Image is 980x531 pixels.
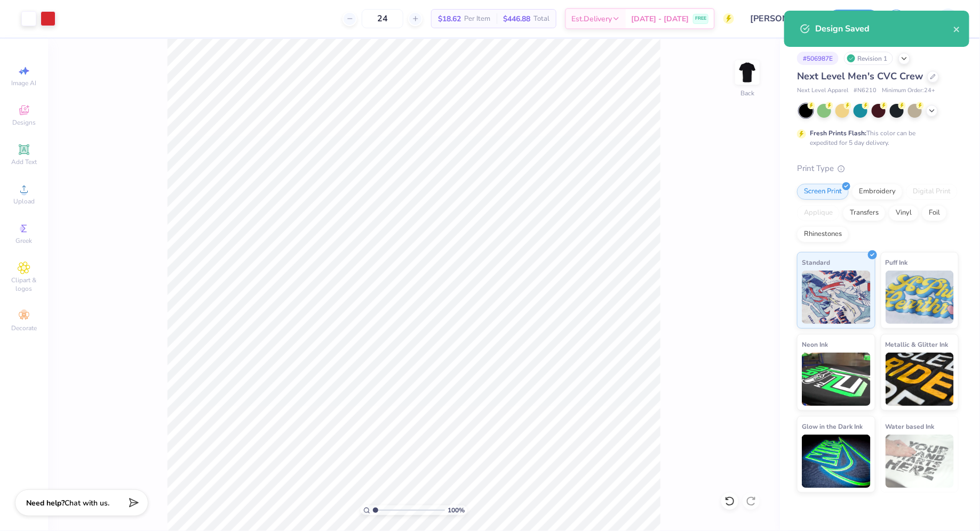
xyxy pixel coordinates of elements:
[631,13,689,24] span: [DATE] - [DATE]
[797,162,959,175] div: Print Type
[12,118,36,127] span: Designs
[13,197,35,206] span: Upload
[26,498,65,508] strong: Need help?
[802,339,828,350] span: Neon Ink
[797,86,848,95] span: Next Level Apparel
[797,52,839,65] div: # 506987E
[797,205,840,221] div: Applique
[16,236,33,245] span: Greek
[65,498,109,508] span: Chat with us.
[742,8,820,29] input: Untitled Design
[802,257,830,268] span: Standard
[11,158,37,166] span: Add Text
[695,15,706,22] span: FREE
[922,205,947,221] div: Foil
[503,13,530,24] span: $446.88
[797,184,849,200] div: Screen Print
[11,324,37,332] span: Decorate
[802,435,871,488] img: Glow in the Dark Ink
[362,9,403,28] input: – –
[906,184,958,200] div: Digital Print
[886,353,954,406] img: Metallic & Glitter Ink
[815,22,953,35] div: Design Saved
[740,88,754,98] div: Back
[844,52,893,65] div: Revision 1
[886,339,949,350] span: Metallic & Glitter Ink
[5,276,43,293] span: Clipart & logos
[810,129,866,137] strong: Fresh Prints Flash:
[886,421,935,432] span: Water based Ink
[448,505,465,515] span: 100 %
[886,435,954,488] img: Water based Ink
[886,271,954,324] img: Puff Ink
[852,184,903,200] div: Embroidery
[802,353,871,406] img: Neon Ink
[571,13,612,24] span: Est. Delivery
[737,62,758,83] img: Back
[802,271,871,324] img: Standard
[802,421,863,432] span: Glow in the Dark Ink
[797,226,849,242] div: Rhinestones
[810,128,941,148] div: This color can be expedited for 5 day delivery.
[797,70,923,83] span: Next Level Men's CVC Crew
[953,22,961,35] button: close
[882,86,935,95] span: Minimum Order: 24 +
[886,257,908,268] span: Puff Ink
[854,86,877,95] span: # N6210
[438,13,461,24] span: $18.62
[464,13,490,24] span: Per Item
[12,79,37,87] span: Image AI
[889,205,919,221] div: Vinyl
[533,13,549,24] span: Total
[843,205,886,221] div: Transfers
